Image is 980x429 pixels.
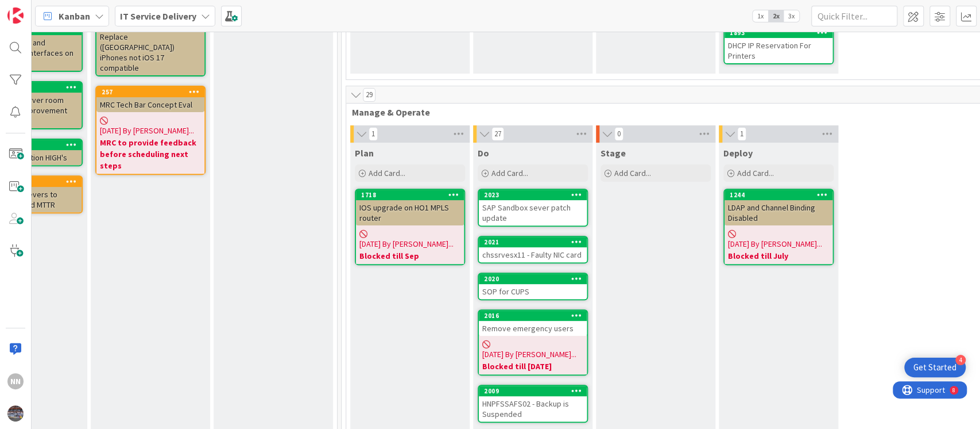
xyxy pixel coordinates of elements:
span: Support [24,2,52,16]
span: [DATE] By [PERSON_NAME]... [100,125,194,137]
input: Quick Filter... [811,6,897,26]
img: avatar [7,405,24,422]
div: 1718 [361,191,464,199]
div: IOS upgrade on HO1 MPLS router [356,200,464,225]
div: 257 [96,87,204,97]
span: Do [478,147,489,159]
div: 257MRC Tech Bar Concept Eval [96,87,204,112]
span: 1x [753,10,768,22]
span: 2x [768,10,784,22]
b: IT Service Delivery [120,10,196,22]
div: SOP for CUPS [479,284,587,299]
div: Get Started [913,362,956,373]
a: 1244LDAP and Channel Binding Disabled[DATE] By [PERSON_NAME]...Blocked till July [723,189,834,265]
span: Add Card... [737,168,774,178]
span: Plan [355,147,374,159]
span: Kanban [59,9,90,23]
div: 1893 [725,28,832,38]
a: 2023SAP Sandbox sever patch update [478,189,588,227]
div: HNPFSSAFS02 - Backup is Suspended [479,396,587,422]
div: 1244 [730,191,832,199]
div: 1893DHCP IP Reservation For Printers [725,28,832,63]
span: [DATE] By [PERSON_NAME]... [728,238,822,250]
span: [DATE] By [PERSON_NAME]... [359,238,454,250]
a: 257MRC Tech Bar Concept Eval[DATE] By [PERSON_NAME]...MRC to provide feedback before scheduling n... [95,86,206,175]
a: Replace ([GEOGRAPHIC_DATA]) iPhones not iOS 17 compatible [95,18,206,76]
b: Blocked till July [728,250,829,262]
span: Add Card... [369,168,405,178]
a: 1893DHCP IP Reservation For Printers [723,26,834,64]
span: Deploy [723,147,753,159]
div: 2021chssrvesx11 - Faulty NIC card [479,237,587,262]
a: 2009HNPFSSAFS02 - Backup is Suspended [478,385,588,423]
a: 2021chssrvesx11 - Faulty NIC card [478,236,588,263]
div: 2020SOP for CUPS [479,274,587,299]
span: 1 [737,127,746,141]
div: 2020 [479,274,587,284]
div: 8 [60,5,63,14]
div: 1718 [356,190,464,200]
div: 2021 [484,238,587,246]
a: 2020SOP for CUPS [478,273,588,300]
img: Visit kanbanzone.com [7,7,24,24]
div: 2023 [484,191,587,199]
div: 2023SAP Sandbox sever patch update [479,190,587,225]
div: MRC Tech Bar Concept Eval [96,97,204,112]
div: 1893 [730,29,832,37]
div: 2009 [479,386,587,396]
div: 2016 [479,311,587,321]
div: 1718IOS upgrade on HO1 MPLS router [356,190,464,225]
div: DHCP IP Reservation For Printers [725,38,832,63]
div: 257 [102,88,204,96]
b: Blocked till [DATE] [482,361,583,372]
div: LDAP and Channel Binding Disabled [725,200,832,225]
div: 2020 [484,275,587,283]
div: Replace ([GEOGRAPHIC_DATA]) iPhones not iOS 17 compatible [96,19,204,75]
div: chssrvesx11 - Faulty NIC card [479,247,587,262]
a: 2016Remove emergency users[DATE] By [PERSON_NAME]...Blocked till [DATE] [478,309,588,376]
span: 3x [784,10,799,22]
div: 2016 [484,312,587,320]
a: 1718IOS upgrade on HO1 MPLS router[DATE] By [PERSON_NAME]...Blocked till Sep [355,189,465,265]
span: Add Card... [614,168,651,178]
span: Add Card... [491,168,528,178]
div: 2023 [479,190,587,200]
span: 0 [614,127,623,141]
span: [DATE] By [PERSON_NAME]... [482,348,576,361]
span: 1 [369,127,378,141]
b: MRC to provide feedback before scheduling next steps [100,137,201,171]
span: Stage [601,147,626,159]
span: 27 [491,127,504,141]
b: Blocked till Sep [359,250,460,262]
div: 1244 [725,190,832,200]
div: 2009HNPFSSAFS02 - Backup is Suspended [479,386,587,422]
div: 2021 [479,237,587,247]
div: NN [7,373,24,389]
div: 1244LDAP and Channel Binding Disabled [725,190,832,225]
div: Replace ([GEOGRAPHIC_DATA]) iPhones not iOS 17 compatible [96,29,204,75]
div: Open Get Started checklist, remaining modules: 4 [904,358,966,377]
div: 2016Remove emergency users [479,311,587,336]
span: 29 [363,88,375,102]
div: SAP Sandbox sever patch update [479,200,587,225]
div: 4 [955,355,966,365]
div: 2009 [484,387,587,395]
div: Remove emergency users [479,321,587,336]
